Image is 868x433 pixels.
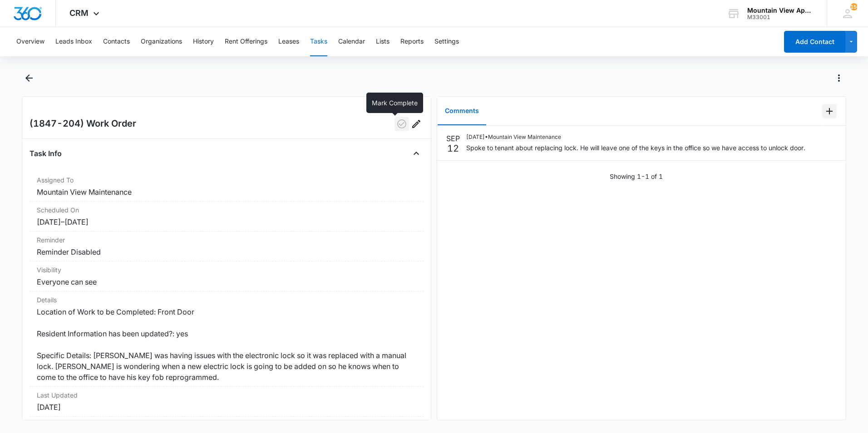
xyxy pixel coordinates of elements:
[30,117,136,131] h2: (1847-204) Work Order
[409,146,424,161] button: Close
[30,172,424,202] div: Assigned ToMountain View Maintenance
[30,261,424,291] div: VisibilityEveryone can see
[400,27,424,56] button: Reports
[37,235,416,245] dt: Reminder
[438,97,486,125] button: Comments
[141,27,182,56] button: Organizations
[30,291,424,387] div: DetailsLocation of Work to be Completed: Front Door Resident Information has been updated?: yes S...
[822,104,837,118] button: Add Comment
[376,27,390,56] button: Lists
[850,3,858,10] div: notifications count
[37,276,416,287] dd: Everyone can see
[747,7,814,14] div: account name
[447,144,459,153] p: 12
[832,71,846,85] button: Actions
[37,175,416,185] dt: Assigned To
[409,117,424,131] button: Edit
[69,8,89,18] span: CRM
[30,202,424,231] div: Scheduled On[DATE]–[DATE]
[37,295,416,305] dt: Details
[850,3,858,10] span: 150
[747,14,814,20] div: account id
[310,27,327,56] button: Tasks
[37,246,416,257] dd: Reminder Disabled
[37,402,416,413] dd: [DATE]
[37,390,416,400] dt: Last Updated
[278,27,299,56] button: Leases
[37,216,416,227] dd: [DATE] – [DATE]
[366,93,423,113] div: Mark Complete
[22,71,36,85] button: Back
[37,265,416,275] dt: Visibility
[30,231,424,261] div: ReminderReminder Disabled
[466,133,805,141] p: [DATE] • Mountain View Maintenance
[193,27,214,56] button: History
[446,133,460,144] p: SEP
[466,143,805,153] p: Spoke to tenant about replacing lock. He will leave one of the keys in the office so we have acce...
[37,205,416,215] dt: Scheduled On
[610,172,663,181] p: Showing 1-1 of 1
[784,31,845,53] button: Add Contact
[338,27,365,56] button: Calendar
[225,27,267,56] button: Rent Offerings
[37,187,416,197] dd: Mountain View Maintenance
[30,148,62,159] h4: Task Info
[37,306,416,383] dd: Location of Work to be Completed: Front Door Resident Information has been updated?: yes Specific...
[16,27,44,56] button: Overview
[55,27,92,56] button: Leads Inbox
[103,27,130,56] button: Contacts
[30,387,424,417] div: Last Updated[DATE]
[434,27,459,56] button: Settings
